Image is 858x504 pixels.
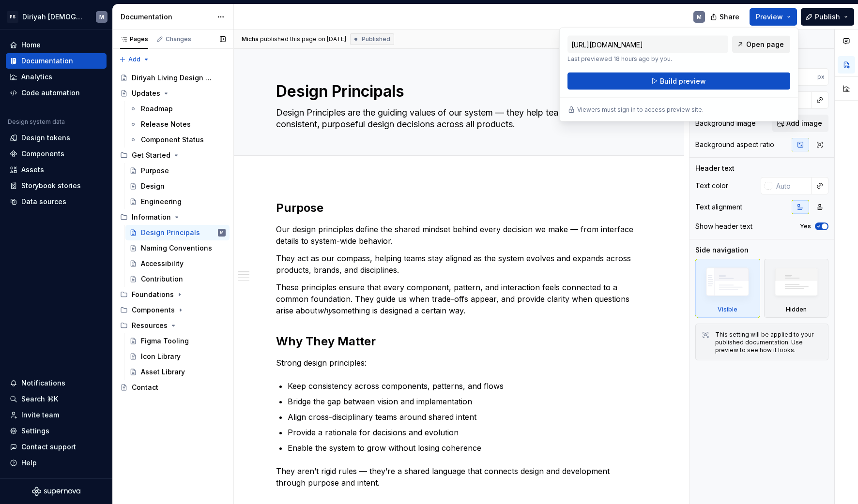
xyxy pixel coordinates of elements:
[141,119,191,129] div: Release Notes
[260,35,346,43] div: published this page on [DATE]
[6,85,107,101] a: Code automation
[786,119,822,128] span: Add image
[141,336,189,346] div: Figma Tooling
[288,380,642,392] p: Keep consistency across components, patterns, and flows
[125,271,230,287] a: Contribution
[125,194,230,209] a: Engineering
[6,194,107,209] a: Data sources
[141,197,182,207] div: Engineering
[746,40,784,49] span: Open page
[141,367,185,377] div: Asset Library
[276,465,642,489] p: They aren’t rigid rules — they’re a shared language that connects design and development through ...
[6,439,107,455] button: Contact support
[6,423,107,439] a: Settings
[567,73,790,90] button: Build preview
[22,12,84,22] div: Diriyah [DEMOGRAPHIC_DATA]
[6,407,107,423] a: Invite team
[817,73,825,81] p: px
[815,12,840,22] span: Publish
[132,89,160,98] div: Updates
[276,223,642,247] p: Our design principles define the shared mindset behind every decision we make — from interface de...
[288,411,642,423] p: Align cross-disciplinary teams around shared intent
[121,12,212,22] div: Documentation
[32,487,80,496] svg: Supernova Logo
[116,318,230,333] div: Resources
[695,163,735,173] div: Header text
[21,165,44,175] div: Assets
[567,55,728,63] p: Last previewed 18 hours ago by you.
[21,378,65,388] div: Notifications
[276,252,642,276] p: They act as our compass, helping teams stay aligned as the system evolves and expands across prod...
[132,212,171,222] div: Information
[242,35,259,43] span: Micha
[732,36,790,53] a: Open page
[274,105,640,132] textarea: Design Principles are the guiding values of our system — they help teams make consistent, purpose...
[116,302,230,318] div: Components
[141,135,204,145] div: Component Status
[21,426,49,436] div: Settings
[695,222,752,231] div: Show header text
[125,225,230,240] a: Design PrincipalsM
[125,349,230,364] a: Icon Library
[141,228,200,237] div: Design Principals
[695,245,749,255] div: Side navigation
[116,70,230,395] div: Page tree
[125,333,230,349] a: Figma Tooling
[21,197,66,207] div: Data sources
[125,240,230,256] a: Naming Conventions
[6,37,107,53] a: Home
[116,380,230,395] a: Contact
[125,364,230,380] a: Asset Library
[6,53,107,69] a: Documentation
[6,130,107,146] a: Design tokens
[21,458,37,468] div: Help
[21,133,70,143] div: Design tokens
[6,162,107,178] a: Assets
[141,181,165,191] div: Design
[780,68,817,86] input: Auto
[362,35,390,43] span: Published
[116,70,230,86] a: Diriyah Living Design System
[6,178,107,193] a: Storybook stories
[715,331,822,354] div: This setting will be applied to your published documentation. Use preview to see how it looks.
[166,35,191,43] div: Changes
[276,282,642,316] p: These principles ensure that every component, pattern, and interaction feels connected to a commo...
[21,56,73,66] div: Documentation
[125,117,230,132] a: Release Notes
[132,383,158,392] div: Contact
[21,149,64,159] div: Components
[274,80,640,103] textarea: Design Principals
[2,6,110,27] button: PSDiriyah [DEMOGRAPHIC_DATA]M
[21,442,76,452] div: Contact support
[695,119,756,128] div: Background image
[21,40,41,50] div: Home
[125,132,230,148] a: Component Status
[7,11,18,23] div: PS
[276,334,376,348] strong: Why They Matter
[125,256,230,271] a: Accessibility
[220,228,223,237] div: M
[116,148,230,163] div: Get Started
[660,76,706,86] span: Build preview
[21,394,58,404] div: Search ⌘K
[6,375,107,391] button: Notifications
[718,306,737,313] div: Visible
[786,306,807,313] div: Hidden
[116,86,230,101] a: Updates
[116,53,153,66] button: Add
[99,13,104,21] div: M
[288,427,642,438] p: Provide a rationale for decisions and evolution
[276,201,323,215] strong: Purpose
[132,150,170,160] div: Get Started
[695,181,728,191] div: Text color
[132,321,168,330] div: Resources
[125,163,230,178] a: Purpose
[128,56,140,63] span: Add
[695,140,774,149] div: Background aspect ratio
[756,12,783,22] span: Preview
[695,202,742,212] div: Text alignment
[697,13,702,21] div: M
[132,305,175,315] div: Components
[750,8,797,26] button: Preview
